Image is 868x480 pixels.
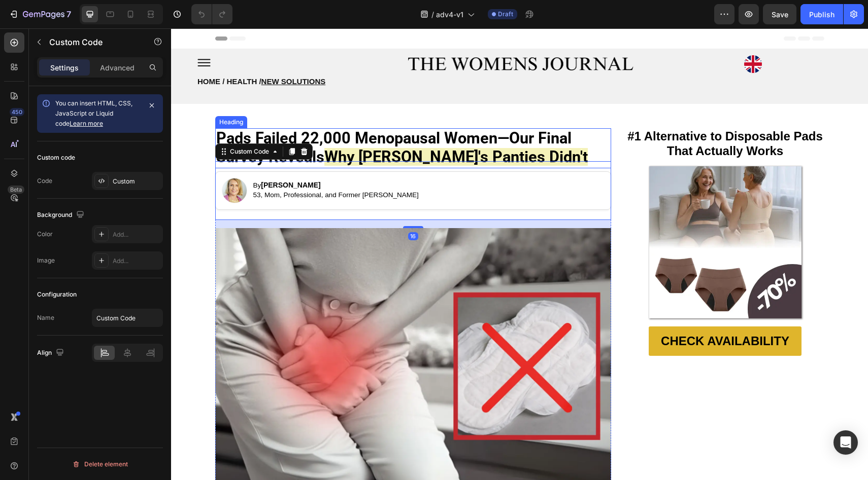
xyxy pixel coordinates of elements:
[833,430,858,455] div: Open Intercom Messenger
[37,153,75,162] div: Custom code
[113,230,160,239] div: Add...
[113,256,160,266] div: Add...
[809,9,834,20] div: Publish
[100,62,135,73] p: Advanced
[772,10,788,19] span: Save
[37,176,52,186] div: Code
[237,204,247,212] div: 16
[10,108,24,116] div: 450
[800,4,843,24] button: Publish
[37,346,66,360] div: Align
[490,306,618,319] strong: CHECK AVAILABILITY
[55,99,132,127] span: You can insert HTML, CSS, JavaScript or Liquid code
[44,200,440,467] img: gempages_532940531508970503-30c7b768-7f0f-4bd4-88ae-db2aad9a1644.png
[66,8,71,20] p: 7
[37,456,163,472] button: Delete element
[37,290,77,299] div: Configuration
[113,177,160,186] div: Custom
[436,9,463,20] span: adv4-v1
[191,4,232,24] div: Undo/Redo
[456,101,652,130] strong: #1 Alternative to Disposable Pads That Actually Works
[4,4,76,24] button: 7
[37,256,55,265] div: Image
[478,138,630,290] img: gempages_532940531508970503-275d7f4d-1ae0-4085-8c79-888aa9190e6a.webp
[478,298,630,327] a: CHECK AVAILABILITY
[8,186,24,194] div: Beta
[72,458,128,470] div: Delete element
[37,230,53,239] div: Color
[49,36,136,48] p: Custom Code
[498,10,513,19] span: Draft
[763,4,796,24] button: Save
[171,28,868,480] iframe: Design area
[37,313,54,322] div: Name
[50,62,79,73] p: Settings
[70,120,103,127] a: Learn more
[37,208,86,222] div: Background
[431,9,434,20] span: /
